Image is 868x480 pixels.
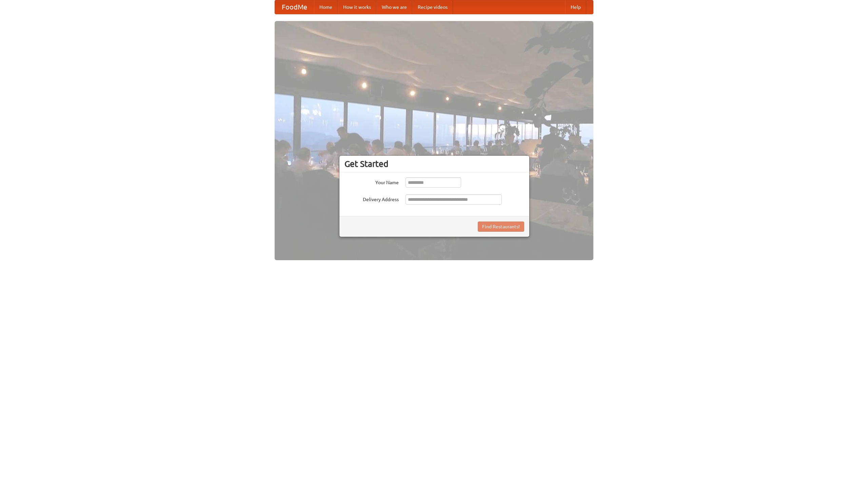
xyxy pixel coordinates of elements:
a: Home [314,0,338,14]
a: Recipe videos [412,0,453,14]
a: How it works [338,0,376,14]
a: Who we are [376,0,412,14]
h3: Get Started [344,159,524,169]
a: FoodMe [275,0,314,14]
label: Your Name [344,177,399,186]
label: Delivery Address [344,194,399,203]
button: Find Restaurants! [478,222,524,232]
a: Help [565,0,586,14]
